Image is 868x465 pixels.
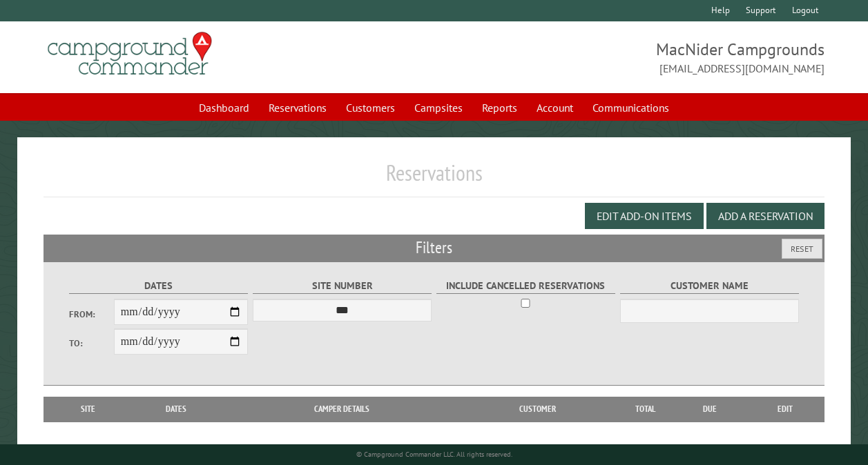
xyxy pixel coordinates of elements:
button: Add a Reservation [706,203,824,229]
a: Communications [584,95,677,121]
span: MacNider Campgrounds [EMAIL_ADDRESS][DOMAIN_NAME] [434,38,825,77]
th: Dates [126,397,226,422]
a: Customers [338,95,403,121]
label: To: [69,337,114,350]
th: Camper Details [226,397,458,422]
th: Total [618,397,673,422]
h1: Reservations [44,159,824,197]
th: Customer [457,397,617,422]
th: Due [673,397,746,422]
a: Account [528,95,581,121]
small: © Campground Commander LLC. All rights reserved. [356,450,512,459]
img: Campground Commander [44,27,216,81]
label: Include Cancelled Reservations [436,278,615,294]
button: Reset [782,239,822,259]
a: Dashboard [191,95,258,121]
th: Site [50,397,126,422]
th: Edit [746,397,825,422]
label: Customer Name [620,278,799,294]
label: Site Number [253,278,432,294]
h2: Filters [44,235,824,261]
label: From: [69,308,114,321]
button: Edit Add-on Items [585,203,704,229]
a: Campsites [406,95,471,121]
label: Dates [69,278,248,294]
a: Reports [474,95,525,121]
a: Reservations [260,95,335,121]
